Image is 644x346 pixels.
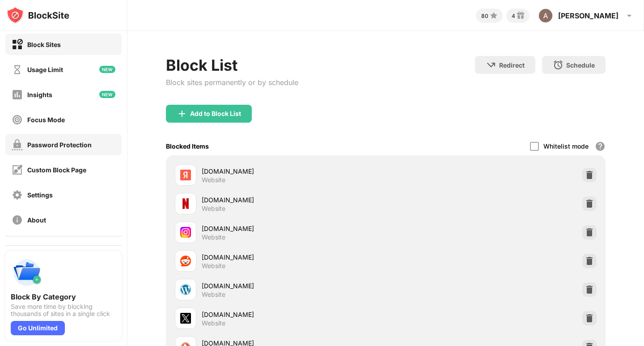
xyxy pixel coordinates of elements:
img: favicons [180,170,191,180]
img: favicons [180,198,191,209]
img: settings-off.svg [12,189,23,201]
img: favicons [180,227,191,238]
div: Schedule [566,61,595,69]
img: favicons [180,313,191,324]
div: Usage Limit [27,66,63,73]
div: Focus Mode [27,116,65,124]
img: points-small.svg [488,10,499,21]
div: Block Sites [27,41,61,48]
img: push-categories.svg [11,256,43,289]
div: [DOMAIN_NAME] [202,224,386,233]
img: password-protection-off.svg [12,139,23,150]
div: [DOMAIN_NAME] [202,310,386,319]
img: insights-off.svg [12,89,23,100]
div: Website [202,319,225,327]
img: new-icon.svg [99,66,115,73]
div: Website [202,205,225,213]
div: Website [202,176,225,184]
img: new-icon.svg [99,91,115,98]
img: focus-off.svg [12,114,23,125]
img: reward-small.svg [515,10,526,21]
div: Save more time by blocking thousands of sites in a single click [11,303,116,317]
div: About [27,216,46,224]
div: [DOMAIN_NAME] [202,281,386,290]
div: Block List [166,56,298,74]
div: Redirect [499,61,525,69]
div: Website [202,290,225,299]
img: time-usage-off.svg [12,64,23,75]
div: Go Unlimited [11,321,65,335]
div: Whitelist mode [543,142,589,150]
div: Block sites permanently or by schedule [166,78,298,87]
img: block-on.svg [12,39,23,50]
img: ACg8ocKp0L3_tmgH_ErL6z54u5pth24kqs-ISDEw_TcFXGP2VcFRTQ=s96-c [538,9,553,23]
div: Add to Block List [190,110,241,117]
img: about-off.svg [12,214,23,226]
img: logo-blocksite.svg [6,6,69,24]
div: [PERSON_NAME] [558,11,619,20]
div: [DOMAIN_NAME] [202,195,386,205]
div: 4 [512,13,515,19]
div: Blocked Items [166,142,209,150]
div: Insights [27,91,52,98]
div: Settings [27,191,53,199]
div: Password Protection [27,141,92,149]
img: favicons [180,284,191,295]
div: Block By Category [11,292,116,301]
img: customize-block-page-off.svg [12,164,23,175]
div: [DOMAIN_NAME] [202,252,386,262]
div: Website [202,233,225,241]
div: 80 [481,13,488,19]
div: Website [202,262,225,270]
img: favicons [180,256,191,266]
div: [DOMAIN_NAME] [202,167,386,176]
div: Custom Block Page [27,166,86,174]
